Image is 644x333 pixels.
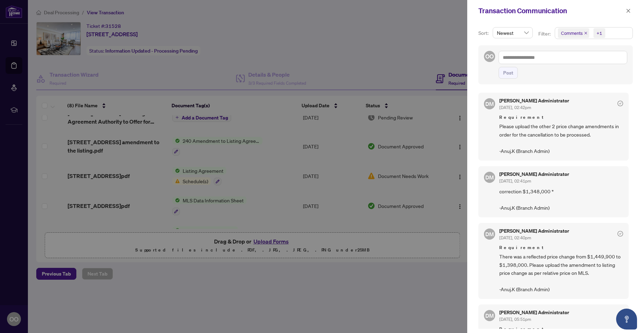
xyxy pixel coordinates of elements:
span: [DATE], 02:40pm [499,235,531,240]
span: Requirement [499,114,623,121]
span: [DATE], 05:51pm [499,317,531,322]
span: [DATE], 02:42pm [499,105,531,110]
span: check-circle [618,231,623,237]
h5: [PERSON_NAME] Administrator [499,310,569,315]
p: Sort: [478,29,490,37]
span: Requirement [499,244,623,251]
span: Comments [558,28,589,38]
h5: [PERSON_NAME] Administrator [499,98,569,103]
button: Post [499,67,518,79]
span: Newest [497,28,529,38]
span: DM [485,311,494,320]
span: DM [485,100,494,108]
span: check-circle [618,101,623,106]
span: OO [485,52,494,61]
div: +1 [597,30,602,37]
span: DM [485,173,494,181]
span: correction $1,348,000 * -Anuj.K (Branch Admin) [499,187,623,212]
span: check-circle [618,312,623,318]
h5: [PERSON_NAME] Administrator [499,172,569,177]
div: Transaction Communication [478,6,624,16]
p: Filter: [538,30,552,38]
button: Open asap [616,309,637,330]
span: There was a reflected price change from $1,449,900 to $1,398,000. Please upload the amendment to ... [499,253,623,293]
span: close [626,8,631,13]
span: close [584,31,588,35]
span: Please upload the other 2 price change amendments in order for the cancellation to be processed. ... [499,122,623,155]
span: [DATE], 02:41pm [499,178,531,184]
span: DM [485,230,494,238]
h5: [PERSON_NAME] Administrator [499,229,569,233]
span: Comments [561,30,583,37]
